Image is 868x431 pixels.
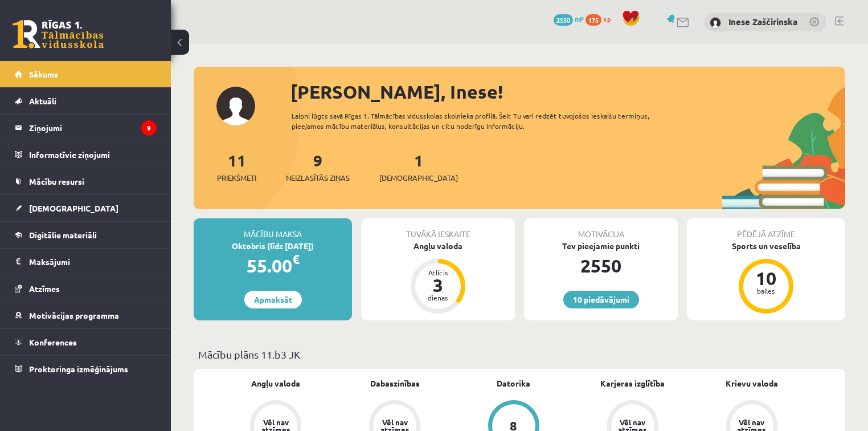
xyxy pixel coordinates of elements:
a: Ziņojumi9 [15,115,157,141]
div: 10 [749,269,783,287]
div: Oktobris (līdz [DATE]) [194,240,352,252]
a: Digitālie materiāli [15,222,157,248]
span: Mācību resursi [29,176,84,186]
div: [PERSON_NAME], Inese! [290,78,845,105]
a: Krievu valoda [726,377,778,389]
a: Rīgas 1. Tālmācības vidusskola [13,20,104,48]
a: 10 piedāvājumi [563,291,639,308]
a: Konferences [15,329,157,355]
img: Inese Zaščirinska [710,17,721,29]
a: Mācību resursi [15,168,157,194]
legend: Informatīvie ziņojumi [29,141,157,168]
i: 9 [141,120,157,136]
a: [DEMOGRAPHIC_DATA] [15,195,157,221]
a: 2550 mP [554,14,584,23]
a: Angļu valoda [251,377,300,389]
a: Datorika [497,377,530,389]
a: Karjeras izglītība [600,377,665,389]
a: Apmaksāt [244,291,302,308]
div: Laipni lūgts savā Rīgas 1. Tālmācības vidusskolas skolnieka profilā. Šeit Tu vari redzēt tuvojošo... [292,111,682,131]
span: 175 [586,14,601,26]
a: Proktoringa izmēģinājums [15,356,157,382]
span: [DEMOGRAPHIC_DATA] [379,172,458,184]
a: 9Neizlasītās ziņas [286,150,350,184]
span: Aktuāli [29,96,56,106]
div: Mācību maksa [194,218,352,240]
a: Motivācijas programma [15,302,157,328]
div: Motivācija [524,218,678,240]
div: Angļu valoda [361,240,515,252]
a: Aktuāli [15,88,157,114]
a: Maksājumi [15,249,157,275]
span: Proktoringa izmēģinājums [29,364,128,374]
span: mP [575,14,584,23]
legend: Ziņojumi [29,115,157,141]
div: balles [749,287,783,294]
span: 2550 [554,14,573,26]
span: Atzīmes [29,283,60,294]
p: Mācību plāns 11.b3 JK [198,347,841,362]
span: Priekšmeti [217,172,256,184]
div: 3 [421,276,455,294]
div: Pēdējā atzīme [687,218,845,240]
a: Sākums [15,61,157,87]
a: 1[DEMOGRAPHIC_DATA] [379,150,458,184]
a: Atzīmes [15,275,157,302]
a: Dabaszinības [370,377,420,389]
legend: Maksājumi [29,249,157,275]
span: € [292,251,300,267]
span: Digitālie materiāli [29,230,97,240]
div: 55.00 [194,252,352,279]
a: Angļu valoda Atlicis 3 dienas [361,240,515,315]
span: Sākums [29,69,58,79]
a: 11Priekšmeti [217,150,256,184]
span: [DEMOGRAPHIC_DATA] [29,203,118,213]
div: Tev pieejamie punkti [524,240,678,252]
span: xp [603,14,611,23]
div: Sports un veselība [687,240,845,252]
a: Informatīvie ziņojumi [15,141,157,168]
div: 2550 [524,252,678,279]
span: Konferences [29,337,77,347]
div: Tuvākā ieskaite [361,218,515,240]
a: 175 xp [586,14,616,23]
div: Atlicis [421,269,455,276]
div: dienas [421,294,455,301]
span: Neizlasītās ziņas [286,172,350,184]
a: Sports un veselība 10 balles [687,240,845,315]
a: Inese Zaščirinska [728,16,797,27]
span: Motivācijas programma [29,310,119,320]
